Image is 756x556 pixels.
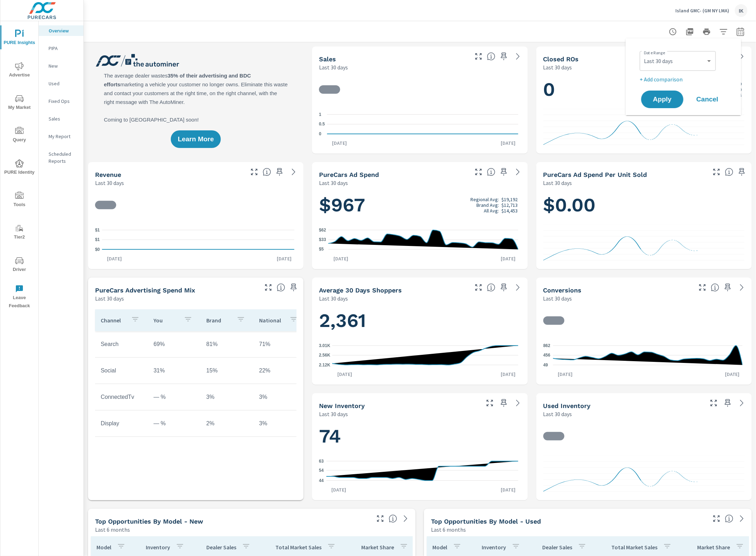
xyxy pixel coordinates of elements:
td: 2% [201,415,254,432]
a: See more details in report [736,51,748,62]
span: Number of vehicles sold by the dealership over the selected date range. [Source: This data is sou... [487,52,495,61]
button: Make Fullscreen [484,397,495,409]
td: 3% [254,388,306,406]
div: nav menu [0,21,38,313]
span: Tools [2,192,36,209]
p: [DATE] [272,255,296,262]
div: My Report [39,131,83,142]
p: Total Market Sales [611,544,657,551]
td: 3% [254,415,306,432]
button: Make Fullscreen [708,397,719,409]
span: Save this to your personalized report [498,397,510,409]
div: New [39,61,83,71]
button: "Export Report to PDF" [683,25,697,39]
h5: New Inventory [319,402,365,409]
button: Select Date Range [733,25,748,39]
button: Apply [641,91,683,108]
text: 2.12K [319,363,330,367]
span: Save this to your personalized report [722,397,733,409]
p: Island GMC- (GM NY LMA) [675,7,729,14]
p: Regional Avg: [470,197,499,202]
span: Cancel [693,96,721,103]
p: Inventory [482,544,506,551]
p: Last 30 days [319,294,348,303]
div: Overview [39,25,83,36]
text: 2.56K [319,353,330,358]
span: PURE Insights [2,30,36,47]
span: Find the biggest opportunities within your model lineup by seeing how each model is selling in yo... [389,514,397,523]
text: 44 [319,478,324,483]
h1: 0 [543,78,745,101]
h5: Used Inventory [543,402,591,409]
p: Last 30 days [95,179,124,187]
p: [DATE] [326,486,351,493]
td: — % [148,388,201,406]
p: New [49,62,78,69]
p: My Report [49,133,78,140]
h5: Sales [319,55,336,63]
p: Last 30 days [543,410,572,418]
text: 63 [319,459,324,464]
span: Save this to your personalized report [274,166,285,178]
p: Scheduled Reports [49,150,78,165]
p: Brand Avg: [476,202,499,208]
p: Last 6 months [431,525,466,534]
button: Make Fullscreen [473,51,484,62]
p: Last 30 days [319,179,348,187]
h1: $0.00 [543,193,745,217]
p: PIPA [49,45,78,52]
p: [DATE] [496,371,521,378]
p: Total Market Sales [275,544,321,551]
a: See more details in report [512,397,524,409]
h1: 2,361 [319,309,520,333]
p: Last 30 days [543,179,572,187]
p: Last 30 days [319,63,348,72]
p: Fixed Ops [49,98,78,105]
td: ConnectedTv [95,388,148,406]
h5: Conversions [543,286,582,294]
p: Market Share [697,544,730,551]
text: 1 [319,112,321,117]
text: 54 [319,468,324,473]
p: Model [432,544,447,551]
text: 862 [543,343,550,348]
span: Average cost of advertising per each vehicle sold at the dealer over the selected date range. The... [725,168,733,176]
span: Tier2 [2,224,36,241]
div: Sales [39,113,83,124]
button: Make Fullscreen [473,282,484,293]
h5: Average 30 Days Shoppers [319,286,402,294]
p: [DATE] [496,486,521,493]
p: Last 30 days [543,294,572,303]
text: $5 [319,247,324,252]
span: A rolling 30 day total of daily Shoppers on the dealership website, averaged over the selected da... [487,283,495,292]
p: [DATE] [720,371,745,378]
text: 49 [543,363,548,367]
a: See more details in report [736,282,748,293]
span: Driver [2,257,36,274]
td: — % [148,415,201,432]
p: Inventory [146,544,170,551]
div: Fixed Ops [39,96,83,106]
span: Total sales revenue over the selected date range. [Source: This data is sourced from the dealer’s... [263,168,271,176]
h5: PureCars Ad Spend [319,171,379,178]
text: $33 [319,237,326,242]
td: Search [95,335,148,353]
h5: Top Opportunities by Model - Used [431,518,541,525]
button: Apply Filters [717,25,731,39]
div: Scheduled Reports [39,149,83,166]
text: 3.01K [319,343,330,348]
h5: Revenue [95,171,121,178]
p: Market Share [361,544,394,551]
text: 0 [319,131,321,136]
span: My Market [2,94,36,112]
span: Total cost of media for all PureCars channels for the selected dealership group over the selected... [487,168,495,176]
p: Dealer Sales [542,544,572,551]
p: Last 6 months [95,525,130,534]
a: See more details in report [512,51,524,62]
text: 0.5 [319,122,325,127]
a: See more details in report [512,166,524,178]
a: See more details in report [736,513,748,524]
span: Query [2,127,36,144]
button: Make Fullscreen [711,513,722,524]
p: $19,192 [502,197,518,202]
